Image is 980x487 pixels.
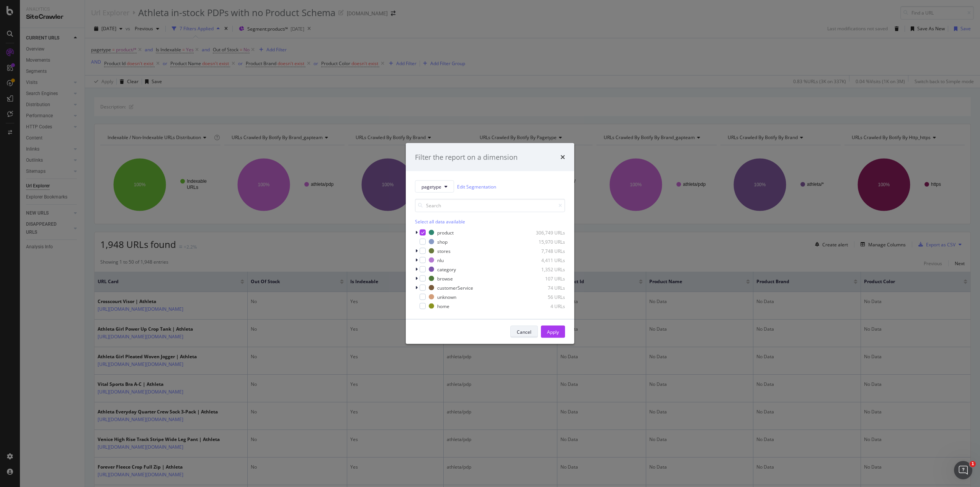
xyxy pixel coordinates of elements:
div: 15,970 URLs [528,238,565,245]
iframe: Intercom live chat [954,461,972,479]
div: 56 URLs [528,294,565,300]
div: 4 URLs [528,303,565,309]
div: Filter the report on a dimension [415,152,518,162]
div: 4,411 URLs [528,257,565,263]
div: nlu [437,257,444,263]
div: customerService [437,284,473,291]
div: Cancel [517,328,531,335]
div: Apply [547,328,559,335]
a: Edit Segmentation [457,182,496,190]
div: product [437,229,454,236]
div: 74 URLs [528,284,565,291]
div: browse [437,275,453,282]
div: 1,352 URLs [528,266,565,272]
div: 107 URLs [528,275,565,282]
input: Search [415,199,565,212]
div: Select all data available [415,218,565,225]
div: shop [437,238,448,245]
div: stores [437,248,451,254]
div: 306,749 URLs [528,229,565,236]
div: times [560,152,565,162]
div: 7,748 URLs [528,248,565,254]
span: pagetype [421,183,441,190]
button: Apply [541,326,565,338]
div: category [437,266,456,272]
div: home [437,303,449,309]
div: unknown [437,294,456,300]
span: 1 [970,461,976,467]
button: pagetype [415,180,454,193]
button: Cancel [510,326,538,338]
div: modal [406,143,574,344]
